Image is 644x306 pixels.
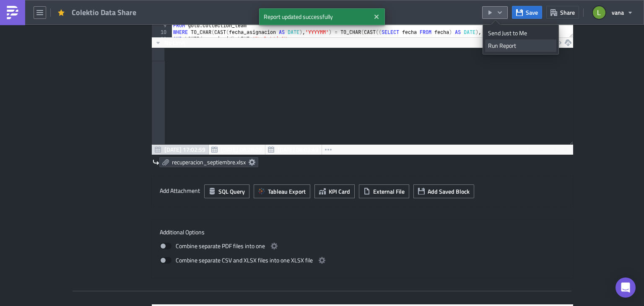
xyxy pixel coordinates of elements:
[265,145,322,155] button: [DATE] 08:03:49
[6,6,19,19] img: PushMetrics
[152,36,172,42] div: 11
[592,5,606,20] img: Avatar
[373,187,405,196] span: External File
[526,8,538,17] span: Save
[221,145,262,154] span: [DATE] 08:28:09
[612,8,624,17] span: vana
[152,145,209,155] button: [DATE] 17:02:59
[488,29,553,37] div: Send Just to Me
[512,6,542,19] button: Save
[254,184,310,198] button: Tableau Export
[204,184,249,198] button: SQL Query
[3,3,400,10] p: ✅ Se envio el archivo de recuperacin y de cartera a
[159,157,258,167] a: recuperacion_septiembre.xlsx
[588,3,638,22] button: vana
[428,187,470,196] span: Add Saved Block
[615,277,636,298] div: Open Intercom Messenger
[278,145,319,154] span: [DATE] 08:03:49
[218,187,245,196] span: SQL Query
[164,38,185,47] span: No Limit
[560,8,575,17] span: Share
[329,187,350,196] span: KPI Card
[176,255,313,265] span: Combine separate CSV and XLSX files into one XLSX file
[546,6,579,19] button: Share
[160,184,200,197] label: Add Attachment
[72,8,137,17] span: Colektio Data Share
[152,22,172,29] div: 9
[488,41,553,50] div: Run Report
[314,184,355,198] button: KPI Card
[172,158,246,166] span: recuperacion_septiembre.xlsx
[413,184,474,198] button: Add Saved Block
[259,8,370,25] span: Report updated successfully
[370,10,383,23] button: Close
[268,187,306,196] span: Tableau Export
[140,3,163,10] strong: Colektio
[359,184,409,198] button: External File
[152,29,172,36] div: 10
[208,145,265,155] button: [DATE] 08:28:09
[529,145,571,155] div: 0 rows in 35.36s
[176,241,265,251] span: Combine separate PDF files into one
[164,145,205,154] span: [DATE] 17:02:59
[160,228,565,236] label: Additional Options
[152,38,188,48] button: No Limit
[3,3,400,10] body: Rich Text Area. Press ALT-0 for help.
